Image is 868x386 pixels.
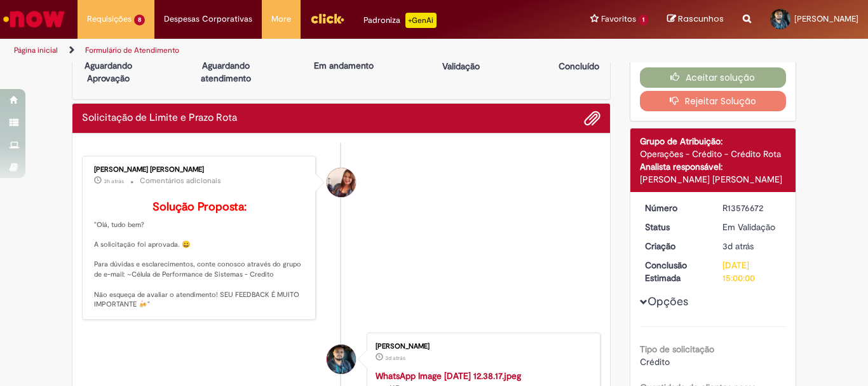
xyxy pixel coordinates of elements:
b: Solução Proposta: [153,200,247,214]
div: [DATE] 15:00:00 [722,259,782,284]
div: Ismael Elesbao Duarte [327,345,356,374]
span: Despesas Corporativas [164,13,252,25]
p: Aguardando atendimento [195,59,257,85]
div: 29/09/2025 12:46:22 [722,240,782,252]
p: Concluído [559,60,599,72]
dt: Número [635,202,714,214]
div: Analista responsável: [640,160,787,173]
ul: Trilhas de página [10,39,569,62]
p: Aguardando Aprovação [78,59,139,85]
div: [PERSON_NAME] [PERSON_NAME] [640,173,787,186]
a: WhatsApp Image [DATE] 12.38.17.jpeg [376,370,521,382]
span: Rascunhos [678,13,724,25]
p: Em andamento [314,59,374,72]
div: Padroniza [363,13,437,28]
p: Validação [442,60,480,72]
span: 3d atrás [722,240,754,252]
time: 29/09/2025 12:45:41 [385,354,405,362]
span: 3d atrás [385,354,405,362]
span: Requisições [87,13,132,25]
div: Grupo de Atribuição: [640,135,787,148]
dt: Status [635,221,714,233]
b: Tipo de solicitação [640,343,714,355]
div: R13576672 [722,202,782,214]
div: Em Validação [722,221,782,233]
span: 1 [639,15,648,25]
span: 3h atrás [104,177,124,185]
dt: Conclusão Estimada [635,259,714,284]
div: Paloma Quilimarte Zavarizzi [327,168,356,197]
dt: Criação [635,240,714,252]
img: ServiceNow [1,6,67,32]
button: Rejeitar Solução [640,91,787,111]
time: 01/10/2025 10:33:43 [104,177,124,185]
img: click_logo_yellow_360x200.png [310,9,344,28]
span: Crédito [640,356,670,368]
h2: Solicitação de Limite e Prazo Rota Histórico de tíquete [82,113,237,124]
span: Favoritos [601,13,636,25]
div: [PERSON_NAME] [PERSON_NAME] [94,166,306,174]
span: 8 [134,15,145,25]
a: Rascunhos [667,13,724,25]
span: [PERSON_NAME] [794,13,858,24]
small: Comentários adicionais [140,176,221,186]
div: [PERSON_NAME] [376,343,587,350]
div: Operações - Crédito - Crédito Rota [640,148,787,160]
span: More [271,13,291,25]
button: Adicionar anexos [584,110,600,127]
a: Página inicial [14,45,58,55]
button: Aceitar solução [640,67,787,88]
p: +GenAi [405,13,437,28]
a: Formulário de Atendimento [85,45,179,55]
p: "Olá, tudo bem? A solicitação foi aprovada. 😀 Para dúvidas e esclarecimentos, conte conosco atrav... [94,201,306,310]
time: 29/09/2025 12:46:22 [722,240,754,252]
